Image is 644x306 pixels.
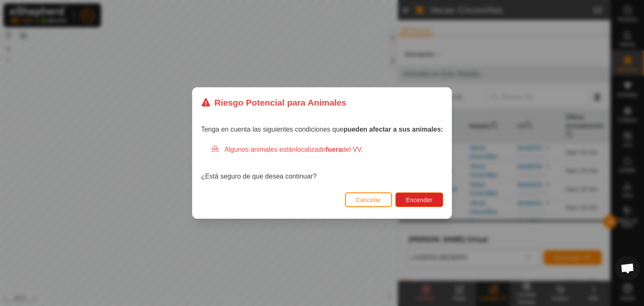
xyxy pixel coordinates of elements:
strong: pueden afectar a sus animales: [343,126,443,133]
button: Encender [395,192,443,207]
span: Tenga en cuenta las siguientes condiciones que [201,126,443,133]
div: Chat abierto [615,256,640,281]
span: Cancelar [356,197,381,203]
button: Cancelar [345,192,392,207]
span: Encender [406,197,433,203]
div: Algunos animales están [211,145,443,155]
div: Riesgo Potencial para Animales [201,96,346,109]
strong: fuera [325,146,342,153]
div: ¿Está seguro de que desea continuar? [201,145,443,182]
span: localizado del VV. [296,146,363,153]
